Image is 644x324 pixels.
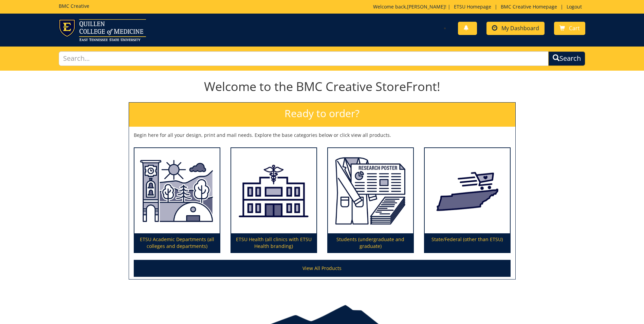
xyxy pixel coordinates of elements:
img: ETSU Health (all clinics with ETSU Health branding) [231,148,316,234]
a: My Dashboard [486,22,545,35]
p: Welcome back, ! | | | [373,3,585,10]
span: Cart [569,24,580,32]
a: View All Products [134,260,511,277]
a: Cart [554,22,585,35]
span: My Dashboard [501,24,539,32]
a: ETSU Homepage [450,3,495,10]
img: Students (undergraduate and graduate) [328,148,413,234]
button: Search [548,51,585,66]
p: ETSU Academic Departments (all colleges and departments) [134,233,220,252]
a: ETSU Health (all clinics with ETSU Health branding) [231,148,316,253]
p: ETSU Health (all clinics with ETSU Health branding) [231,233,316,252]
img: ETSU logo [59,19,146,41]
a: BMC Creative Homepage [497,3,560,10]
a: State/Federal (other than ETSU) [425,148,510,253]
p: State/Federal (other than ETSU) [425,233,510,252]
a: ETSU Academic Departments (all colleges and departments) [134,148,220,253]
img: State/Federal (other than ETSU) [425,148,510,234]
a: Logout [563,3,585,10]
a: Students (undergraduate and graduate) [328,148,413,253]
h2: Ready to order? [129,103,515,127]
input: Search... [59,51,549,66]
a: [PERSON_NAME] [407,3,445,10]
p: Begin here for all your design, print and mail needs. Explore the base categories below or click ... [134,132,511,139]
h1: Welcome to the BMC Creative StoreFront! [129,80,516,93]
img: ETSU Academic Departments (all colleges and departments) [134,148,220,234]
h5: BMC Creative [59,3,89,8]
p: Students (undergraduate and graduate) [328,233,413,252]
